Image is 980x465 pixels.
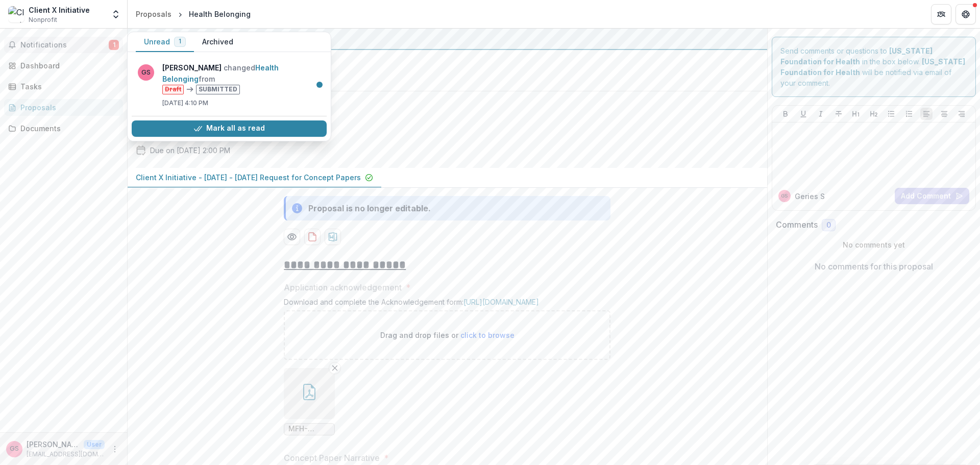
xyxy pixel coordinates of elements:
[797,108,810,120] button: Underline
[27,439,80,450] p: [PERSON_NAME]
[308,202,431,214] div: Proposal is no longer editable.
[955,4,976,25] button: Get Help
[931,4,951,25] button: Partners
[10,446,19,452] div: Geries Shaheen
[136,172,361,183] p: Client X Initiative - [DATE] - [DATE] Request for Concept Papers
[136,33,759,45] div: [US_STATE] Foundation for Health
[781,193,788,199] div: Geries Shaheen
[776,239,972,250] p: No comments yet
[109,4,123,25] button: Open entity switcher
[136,100,743,112] h2: Health Belonging
[84,440,105,449] p: User
[20,102,115,113] div: Proposals
[8,6,24,22] img: Client X Initiative
[162,63,279,83] a: Health Belonging
[4,57,123,74] a: Dashboard
[179,38,181,45] span: 1
[150,145,230,156] p: Due on [DATE] 2:00 PM
[4,78,123,95] a: Tasks
[4,99,123,116] a: Proposals
[329,362,341,374] button: Remove File
[29,15,57,25] span: Nonprofit
[284,368,335,435] div: Remove FileMFH-Grant-Acknowledgement.docx signed - Client X Initiative 2025.pdf
[776,220,818,230] h2: Comments
[136,32,194,52] button: Unread
[162,62,321,94] p: changed from
[20,81,115,92] div: Tasks
[132,7,176,21] a: Proposals
[109,443,121,455] button: More
[955,108,968,120] button: Align Right
[380,330,514,340] p: Drag and drop files or
[826,221,831,230] span: 0
[895,188,969,204] button: Add Comment
[850,108,862,120] button: Heading 1
[815,260,933,273] p: No comments for this proposal
[27,450,105,459] p: [EMAIL_ADDRESS][DOMAIN_NAME]
[284,229,300,245] button: Preview e008d9e3-f982-45aa-ac0d-c840dd901cf0-0.pdf
[463,298,539,306] a: [URL][DOMAIN_NAME]
[938,108,950,120] button: Align Center
[189,9,251,19] div: Health Belonging
[920,108,933,120] button: Align Left
[132,120,327,137] button: Mark all as read
[20,60,115,71] div: Dashboard
[288,425,330,433] span: MFH-Grant-Acknowledgement.docx signed - Client X Initiative 2025.pdf
[109,40,119,50] span: 1
[772,37,976,97] div: Send comments or questions to in the box below. will be notified via email of your comment.
[4,37,123,53] button: Notifications1
[815,108,827,120] button: Italicize
[795,191,825,202] p: Geries S
[284,452,380,464] p: Concept Paper Narrative
[325,229,341,245] button: download-proposal
[460,331,514,339] span: click to browse
[20,123,115,134] div: Documents
[284,298,610,310] div: Download and complete the Acknowledgement form:
[284,281,402,293] p: Application acknowledgement
[4,120,123,137] a: Documents
[903,108,915,120] button: Ordered List
[20,41,109,50] span: Notifications
[132,7,255,21] nav: breadcrumb
[885,108,897,120] button: Bullet List
[779,108,792,120] button: Bold
[832,108,845,120] button: Strike
[304,229,321,245] button: download-proposal
[136,9,171,19] div: Proposals
[868,108,880,120] button: Heading 2
[29,5,90,15] div: Client X Initiative
[194,32,241,52] button: Archived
